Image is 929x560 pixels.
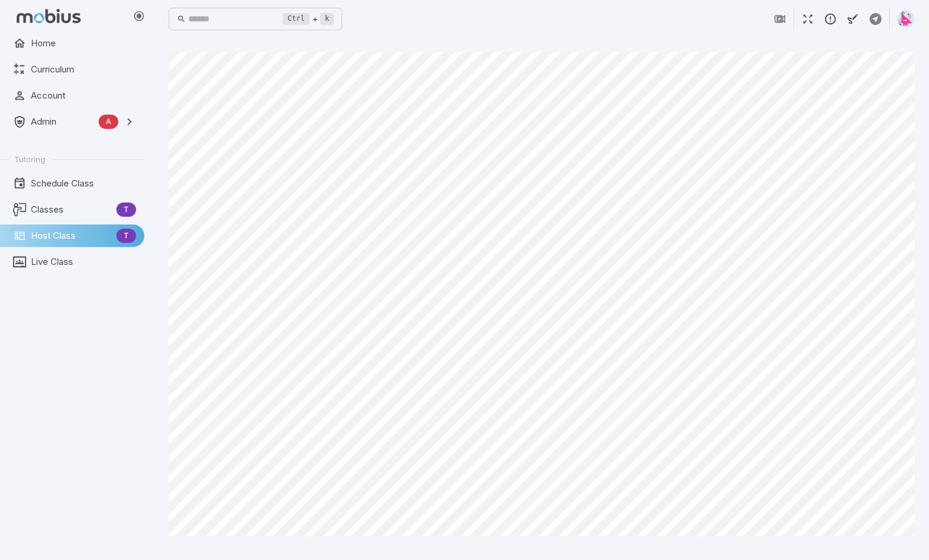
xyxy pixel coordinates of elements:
[842,8,864,30] button: Start Drawing on Questions
[769,8,791,30] button: Join in Zoom Client
[320,13,334,25] kbd: k
[797,8,819,30] button: Fullscreen Game
[116,230,136,242] span: T
[819,8,842,30] button: Report an Issue
[31,229,112,242] span: Host Class
[897,10,915,28] img: right-triangle.svg
[31,177,136,190] span: Schedule Class
[14,154,45,164] span: Tutoring
[31,89,136,102] span: Account
[31,115,94,128] span: Admin
[283,12,334,26] div: +
[864,8,887,30] button: Create Activity
[31,203,112,216] span: Classes
[31,37,136,50] span: Home
[116,204,136,216] span: T
[31,63,136,76] span: Curriculum
[283,13,309,25] kbd: Ctrl
[99,116,118,128] span: A
[31,255,136,268] span: Live Class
